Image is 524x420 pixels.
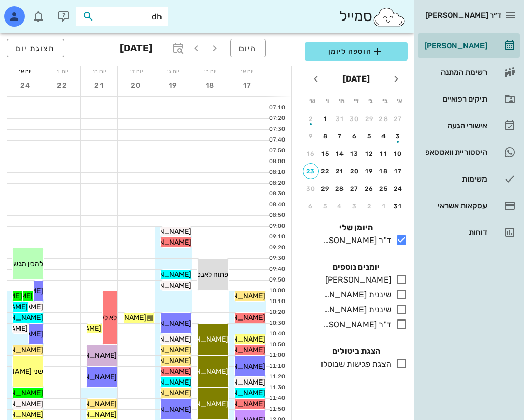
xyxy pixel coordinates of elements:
[317,358,391,370] div: הצגת פגישות שבוטלו
[266,265,287,274] div: 09:40
[376,168,392,175] div: 18
[266,384,287,392] div: 11:30
[266,233,287,242] div: 09:10
[238,81,256,90] span: 17
[317,150,334,157] div: 15
[390,111,407,127] button: 27
[266,125,287,134] div: 07:30
[305,222,408,234] h4: היומן שלי
[134,346,191,354] span: [PERSON_NAME]
[425,11,501,20] span: ד״ר [PERSON_NAME]
[266,136,287,145] div: 07:40
[319,289,391,301] div: שיננית [PERSON_NAME]
[303,163,319,179] button: 23
[16,81,35,90] span: 24
[266,244,287,252] div: 09:20
[266,211,287,220] div: 08:50
[332,163,348,179] button: 21
[347,128,363,145] button: 6
[164,81,183,90] span: 19
[266,319,287,328] div: 10:30
[361,115,377,123] div: 29
[335,92,348,110] th: ה׳
[347,185,363,192] div: 27
[361,133,377,140] div: 5
[303,198,319,214] button: 6
[266,330,287,338] div: 10:40
[266,341,287,349] div: 10:50
[81,66,117,76] div: יום ה׳
[307,70,325,88] button: חודש הבא
[332,111,348,127] button: 31
[266,276,287,285] div: 09:50
[134,405,191,414] span: [PERSON_NAME]
[376,133,392,140] div: 4
[390,133,407,140] div: 3
[192,66,229,76] div: יום ב׳
[134,389,191,397] span: [PERSON_NAME]
[376,163,392,179] button: 18
[332,115,348,123] div: 31
[266,351,287,360] div: 11:00
[303,150,319,157] div: 16
[305,42,408,61] button: הוספה ליומן
[376,181,392,197] button: 25
[317,133,334,140] div: 8
[118,66,154,76] div: יום ד׳
[390,150,407,157] div: 10
[418,60,520,85] a: רשימת המתנה
[332,181,348,197] button: 28
[44,66,80,76] div: יום ו׳
[305,345,408,357] h4: הצגת ביטולים
[201,76,219,95] button: 18
[422,202,487,210] div: עסקאות אשראי
[376,150,392,157] div: 11
[376,146,392,162] button: 11
[361,146,377,162] button: 12
[332,198,348,214] button: 4
[418,167,520,191] a: משימות
[347,111,363,127] button: 30
[390,198,407,214] button: 31
[59,351,117,360] span: [PERSON_NAME]
[339,6,406,28] div: סמייל
[317,163,334,179] button: 22
[127,81,146,90] span: 20
[266,287,287,295] div: 10:00
[208,313,265,322] span: [PERSON_NAME]
[90,76,109,95] button: 21
[266,179,287,188] div: 08:20
[361,203,377,210] div: 2
[134,227,191,236] span: [PERSON_NAME]
[266,405,287,414] div: 11:50
[53,81,72,90] span: 22
[303,111,319,127] button: 2
[134,356,191,365] span: [PERSON_NAME]
[230,39,266,57] button: היום
[347,203,363,210] div: 3
[347,115,363,123] div: 30
[321,274,391,286] div: [PERSON_NAME]
[15,44,55,53] span: תצוגת יום
[361,163,377,179] button: 19
[59,410,117,419] span: [PERSON_NAME]
[347,146,363,162] button: 13
[347,168,363,175] div: 20
[303,146,319,162] button: 16
[361,185,377,192] div: 26
[266,362,287,371] div: 11:10
[208,399,265,408] span: [PERSON_NAME]
[171,367,228,376] span: [PERSON_NAME]
[332,146,348,162] button: 14
[134,335,191,344] span: [PERSON_NAME]
[266,190,287,198] div: 08:30
[376,128,392,145] button: 4
[361,181,377,197] button: 26
[319,234,391,247] div: ד"ר [PERSON_NAME]
[418,193,520,218] a: עסקאות אשראי
[30,8,36,14] span: תג
[422,68,487,76] div: רשימת המתנה
[208,292,265,301] span: [PERSON_NAME]
[201,81,219,90] span: 18
[376,185,392,192] div: 25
